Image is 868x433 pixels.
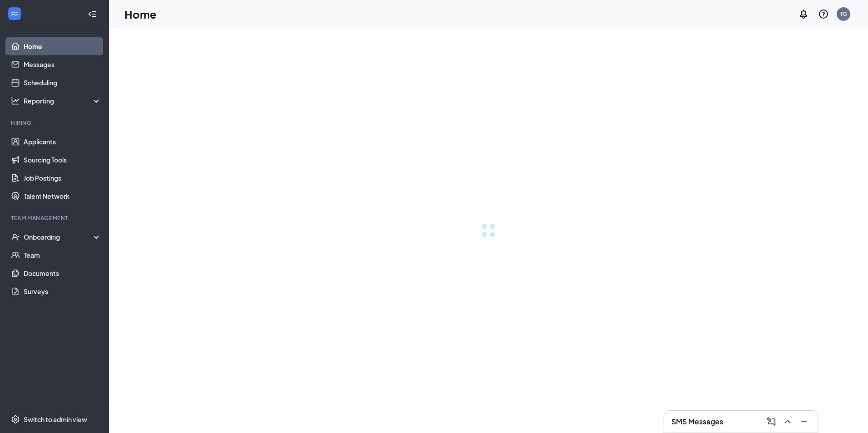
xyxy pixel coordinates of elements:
[671,417,723,427] h3: SMS Messages
[10,9,19,18] svg: WorkstreamLogo
[24,55,101,74] a: Messages
[796,414,810,429] button: Minimize
[818,9,829,20] svg: QuestionInfo
[11,119,99,127] div: Hiring
[88,10,97,19] svg: Collapse
[799,416,809,427] svg: Minimize
[840,10,847,18] div: TG
[24,151,101,169] a: Sourcing Tools
[11,96,20,105] svg: Analysis
[24,37,101,55] a: Home
[24,232,102,241] div: Onboarding
[782,416,793,427] svg: ChevronUp
[11,415,20,424] svg: Settings
[24,187,101,205] a: Talent Network
[24,264,101,282] a: Documents
[124,6,157,22] h1: Home
[24,169,101,187] a: Job Postings
[11,232,20,241] svg: UserCheck
[11,214,99,222] div: Team Management
[779,414,794,429] button: ChevronUp
[24,415,87,424] div: Switch to admin view
[766,416,777,427] svg: ComposeMessage
[24,96,102,105] div: Reporting
[798,9,809,20] svg: Notifications
[24,74,101,92] a: Scheduling
[24,133,101,151] a: Applicants
[24,246,101,264] a: Team
[763,414,778,429] button: ComposeMessage
[24,282,101,300] a: Surveys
